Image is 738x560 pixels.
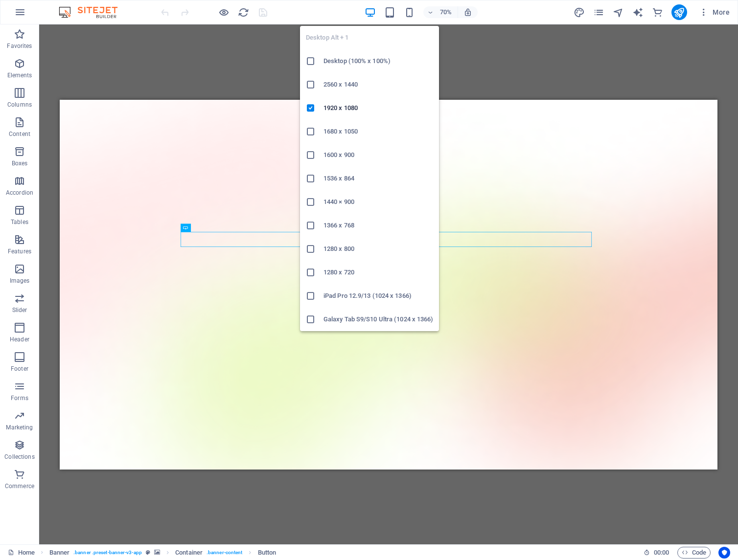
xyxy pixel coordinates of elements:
p: Footer [11,365,28,373]
p: Commerce [5,482,34,490]
p: Slider [12,306,27,314]
button: navigator [613,6,624,18]
button: design [574,6,585,18]
h6: Desktop (100% x 100%) [323,55,433,67]
p: Columns [7,101,32,109]
i: Navigator [613,7,624,18]
p: Elements [7,71,32,79]
button: More [695,4,734,20]
span: 00 00 [654,547,669,559]
h6: 1440 × 900 [323,196,433,208]
i: AI Writer [632,7,644,18]
p: Favorites [7,42,32,50]
p: Tables [11,218,28,226]
h6: 1680 x 1050 [323,126,433,137]
a: Home [8,547,35,559]
button: publish [671,4,687,20]
p: Collections [4,453,34,461]
span: More [699,7,730,17]
h6: 1280 x 800 [323,243,433,255]
p: Images [10,277,30,285]
button: pages [593,6,605,18]
p: Accordion [6,189,33,197]
button: 70% [423,6,458,18]
i: Reload page [238,7,249,18]
button: Code [677,547,711,559]
h6: 1600 x 900 [323,149,433,161]
h6: 2560 x 1440 [323,79,433,90]
p: Marketing [6,424,33,431]
i: Pages (Ctrl+Alt+S) [593,7,604,18]
span: : [661,549,662,556]
i: Publish [673,7,685,18]
h6: 1280 x 720 [323,267,433,278]
h6: iPad Pro 12.9/13 (1024 x 1366) [323,290,433,302]
p: Boxes [12,159,28,167]
button: Usercentrics [718,547,730,559]
button: reload [237,6,249,18]
p: Content [9,130,30,138]
span: Click to select. Double-click to edit [175,547,203,559]
span: Click to select. Double-click to edit [258,547,277,559]
h6: Galaxy Tab S9/S10 Ultra (1024 x 1366) [323,314,433,325]
span: Code [682,547,706,559]
img: Editor Logo [56,6,130,18]
span: Click to select. Double-click to edit [49,547,70,559]
span: . banner-content [207,547,242,559]
h6: Session time [644,547,669,559]
p: Header [10,336,29,343]
i: On resize automatically adjust zoom level to fit chosen device. [463,8,472,17]
nav: breadcrumb [49,547,277,559]
i: This element is a customizable preset [146,550,150,555]
h6: 1536 x 864 [323,173,433,184]
p: Forms [11,394,28,402]
p: Features [8,247,31,255]
h6: 1366 x 768 [323,220,433,231]
h6: 70% [438,6,454,18]
i: Design (Ctrl+Alt+Y) [574,7,585,18]
span: . banner .preset-banner-v3-app [73,547,142,559]
h6: 1920 x 1080 [323,102,433,114]
button: text_generator [632,6,644,18]
i: This element contains a background [154,550,160,555]
button: commerce [652,6,664,18]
